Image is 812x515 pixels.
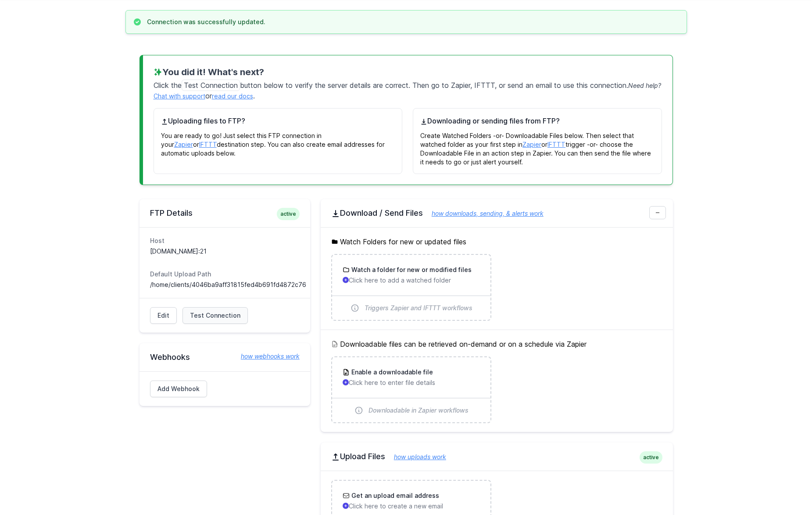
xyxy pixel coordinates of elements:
p: Click here to create a new email [343,502,480,511]
a: how webhooks work [232,352,300,361]
h2: Download / Send Files [331,208,662,218]
a: Chat with support [154,92,205,100]
h2: FTP Details [150,208,300,218]
span: active [277,208,300,220]
a: Test Connection [182,307,248,324]
h2: Webhooks [150,352,300,363]
a: Enable a downloadable file Click here to enter file details Downloadable in Zapier workflows [332,357,490,422]
a: how downloads, sending, & alerts work [423,210,544,217]
h3: Enable a downloadable file [350,368,433,377]
a: Watch a folder for new or modified files Click here to add a watched folder Triggers Zapier and I... [332,255,490,320]
p: You are ready to go! Just select this FTP connection in your or destination step. You can also cr... [161,126,395,158]
p: Click here to enter file details [343,378,480,387]
h5: Downloadable files can be retrieved on-demand or on a schedule via Zapier [331,339,662,349]
a: Zapier [522,141,541,148]
h3: Get an upload email address [350,491,439,500]
a: Edit [150,307,177,324]
a: Zapier [174,141,193,148]
h3: You did it! What's next? [154,66,662,78]
h3: Connection was successfully updated. [147,18,265,26]
dd: /home/clients/4046ba9aff31815fed4b691fd4872c76 [150,280,300,289]
p: Click here to add a watched folder [343,276,480,285]
span: Triggers Zapier and IFTTT workflows [365,304,472,312]
span: active [640,451,662,464]
dt: Default Upload Path [150,270,300,279]
p: Create Watched Folders -or- Downloadable Files below. Then select that watched folder as your fir... [420,126,655,167]
span: Downloadable in Zapier workflows [368,406,469,415]
a: Add Webhook [150,381,207,397]
p: Click the button below to verify the server details are correct. Then go to Zapier, IFTTT, or sen... [154,78,662,101]
a: read our docs [212,92,253,100]
dt: Host [150,236,300,245]
h4: Downloading or sending files from FTP? [420,116,655,126]
h5: Watch Folders for new or updated files [331,236,662,247]
h2: Upload Files [331,451,662,462]
span: Test Connection [190,311,240,320]
a: IFTTT [547,141,565,148]
iframe: Drift Widget Chat Controller [768,471,801,504]
dd: [DOMAIN_NAME]:21 [150,247,300,256]
h4: Uploading files to FTP? [161,116,395,126]
a: IFTTT [199,141,217,148]
h3: Watch a folder for new or modified files [350,265,472,274]
a: how uploads work [385,453,446,461]
span: Test Connection [182,80,240,91]
span: Need help? [628,82,661,89]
